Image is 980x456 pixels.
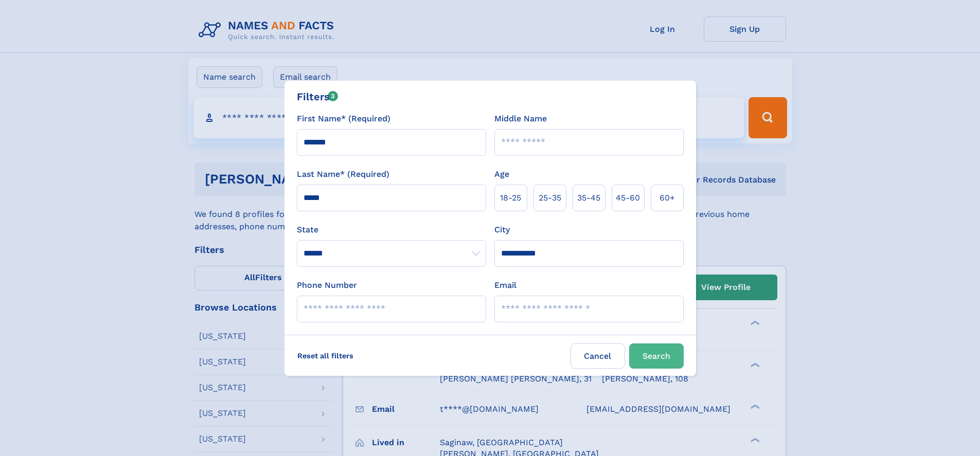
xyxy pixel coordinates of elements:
[629,343,684,369] button: Search
[494,279,516,291] label: Email
[297,168,389,180] label: Last Name* (Required)
[297,113,390,125] label: First Name* (Required)
[297,224,486,236] label: State
[494,224,510,236] label: City
[297,89,338,104] div: Filters
[571,343,625,369] label: Cancel
[297,279,357,291] label: Phone Number
[539,192,561,204] span: 25‑35
[616,192,640,204] span: 45‑60
[494,168,509,180] label: Age
[660,192,675,204] span: 60+
[291,343,360,368] label: Reset all filters
[500,192,521,204] span: 18‑25
[494,113,547,125] label: Middle Name
[577,192,600,204] span: 35‑45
